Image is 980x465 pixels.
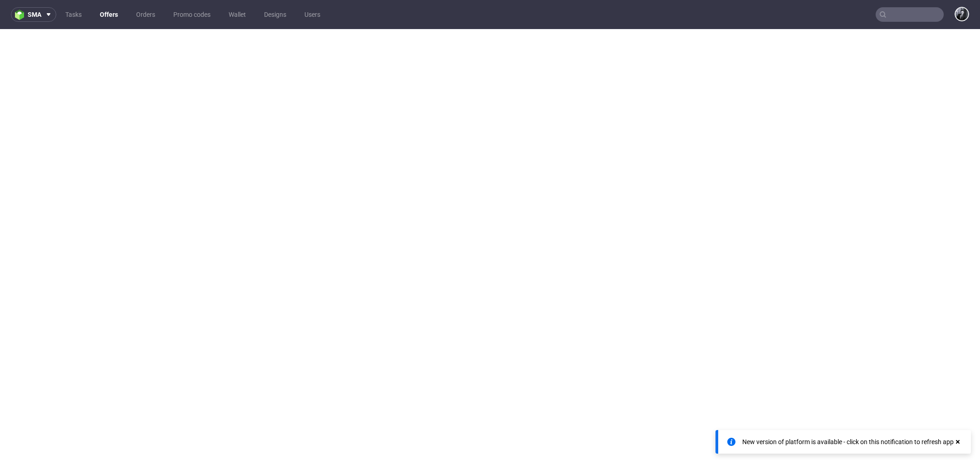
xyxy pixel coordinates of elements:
[955,8,968,20] img: Philippe Dubuy
[168,7,216,22] a: Promo codes
[131,7,161,22] a: Orders
[94,7,123,22] a: Offers
[11,7,56,22] button: sma
[15,10,28,20] img: logo
[259,7,292,22] a: Designs
[28,11,41,18] span: sma
[223,7,251,22] a: Wallet
[60,7,87,22] a: Tasks
[299,7,326,22] a: Users
[742,437,954,446] div: New version of platform is available - click on this notification to refresh app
